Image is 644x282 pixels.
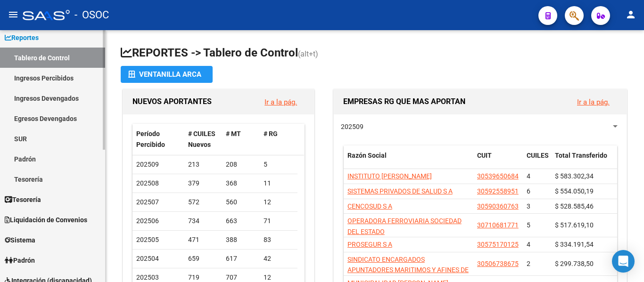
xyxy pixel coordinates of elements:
span: 202503 [136,274,159,281]
datatable-header-cell: CUIT [473,145,523,177]
span: $ 517.619,10 [555,221,594,229]
span: # CUILES Nuevos [188,130,215,148]
span: 30710681771 [477,221,519,229]
span: 30539650684 [477,172,519,180]
span: Liquidación de Convenios [5,215,87,225]
div: 572 [188,197,218,208]
div: 734 [188,216,218,226]
div: 388 [226,234,256,245]
datatable-header-cell: Período Percibido [132,124,184,155]
span: 202509 [136,161,159,168]
span: 30592558951 [477,187,519,195]
div: Open Intercom Messenger [612,250,635,273]
span: # RG [264,130,278,137]
span: CUILES [527,152,549,159]
span: 4 [527,241,530,248]
span: 2 [527,260,530,267]
span: Total Transferido [555,152,607,159]
div: 12 [264,197,294,208]
button: Ir a la pág. [257,93,305,111]
span: EMPRESAS RG QUE MAS APORTAN [343,97,465,106]
mat-icon: person [625,9,636,20]
span: 30590360763 [477,202,519,210]
div: Ventanilla ARCA [128,66,205,83]
datatable-header-cell: Total Transferido [551,145,617,177]
div: 83 [264,234,294,245]
span: 202505 [136,236,159,243]
div: 659 [188,253,218,264]
span: $ 299.738,50 [555,260,594,267]
span: 202507 [136,198,159,206]
h1: REPORTES -> Tablero de Control [121,45,629,62]
datatable-header-cell: # MT [222,124,260,155]
span: 202504 [136,255,159,262]
a: Ir a la pág. [577,98,610,106]
span: 3 [527,202,530,210]
span: 202508 [136,179,159,187]
button: Ir a la pág. [570,93,617,111]
span: Razón Social [347,152,387,159]
div: 663 [226,216,256,226]
datatable-header-cell: # RG [260,124,297,155]
span: CENCOSUD S A [347,202,392,210]
div: 617 [226,253,256,264]
span: 30575170125 [477,241,519,248]
a: Ir a la pág. [264,98,297,106]
datatable-header-cell: Razón Social [344,145,473,177]
span: Tesorería [5,194,41,205]
span: SISTEMAS PRIVADOS DE SALUD S A [347,187,453,195]
span: # MT [226,130,241,137]
span: PROSEGUR S A [347,241,392,248]
span: Reportes [5,32,39,43]
div: 42 [264,253,294,264]
span: Período Percibido [136,130,165,148]
span: 6 [527,187,530,195]
span: CUIT [477,152,492,159]
span: OPERADORA FERROVIARIA SOCIEDAD DEL ESTADO [347,217,462,235]
span: 4 [527,172,530,180]
span: - OSOC [74,5,109,25]
span: (alt+t) [298,49,318,58]
span: $ 583.302,34 [555,172,594,180]
div: 368 [226,178,256,189]
div: 560 [226,197,256,208]
div: 71 [264,216,294,226]
div: 213 [188,159,218,170]
span: 202506 [136,217,159,225]
div: 471 [188,234,218,245]
span: 202509 [341,123,363,130]
span: $ 334.191,54 [555,241,594,248]
span: $ 528.585,46 [555,202,594,210]
div: 379 [188,178,218,189]
datatable-header-cell: # CUILES Nuevos [184,124,222,155]
span: NUEVOS APORTANTES [132,97,212,106]
span: Padrón [5,255,35,266]
span: INSTITUTO [PERSON_NAME] [347,172,432,180]
div: 11 [264,178,294,189]
datatable-header-cell: CUILES [523,145,551,177]
span: 5 [527,221,530,229]
span: Sistema [5,235,35,245]
mat-icon: menu [8,9,19,20]
button: Ventanilla ARCA [121,66,213,83]
span: 30506738675 [477,260,519,267]
div: 5 [264,159,294,170]
div: 208 [226,159,256,170]
span: $ 554.050,19 [555,187,594,195]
